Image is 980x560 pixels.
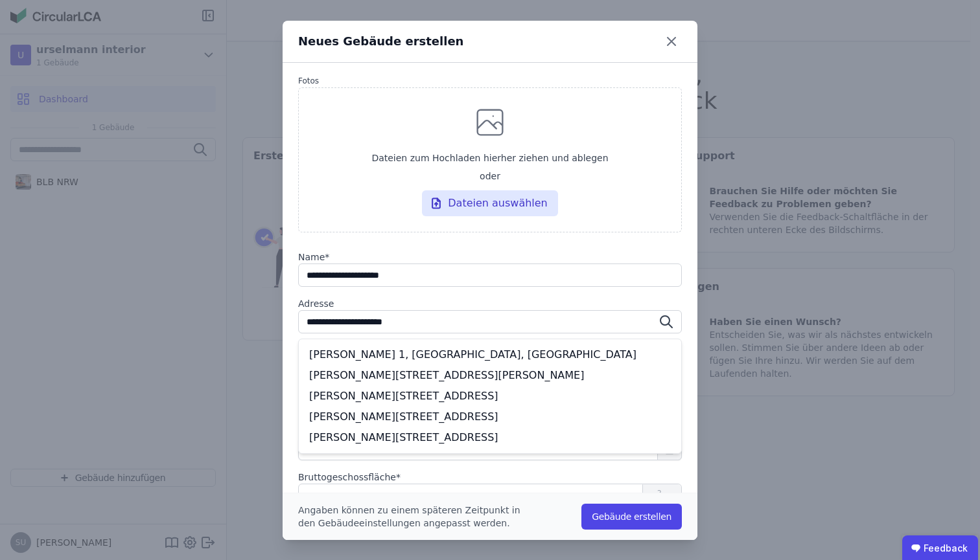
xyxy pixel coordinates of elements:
[298,32,463,50] div: Neues Gebäude erstellen
[298,471,401,484] label: audits.requiredField
[422,190,558,216] div: Dateien auswählen
[648,489,675,502] span: m
[298,76,682,86] label: Fotos
[657,489,662,497] sup: 2
[299,427,681,448] div: [PERSON_NAME][STREET_ADDRESS]
[298,504,528,530] div: Angaben können zu einem späteren Zeitpunkt in den Gebäudeeinstellungen angepasst werden.
[480,170,500,183] span: oder
[299,386,681,407] div: [PERSON_NAME][STREET_ADDRESS]
[298,251,682,263] label: audits.requiredField
[581,504,682,530] button: Gebäude erstellen
[299,407,681,427] div: [PERSON_NAME][STREET_ADDRESS]
[371,151,608,164] span: Dateien zum Hochladen hierher ziehen und ablegen
[298,297,682,310] label: Adresse
[299,365,681,386] div: [PERSON_NAME][STREET_ADDRESS][PERSON_NAME]
[299,344,681,365] div: [PERSON_NAME] 1, [GEOGRAPHIC_DATA], [GEOGRAPHIC_DATA]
